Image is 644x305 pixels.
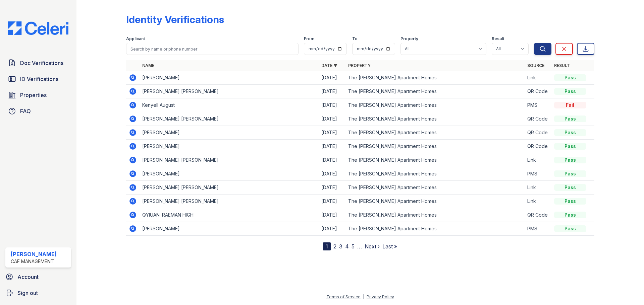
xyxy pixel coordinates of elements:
[20,91,47,99] span: Properties
[352,243,355,250] a: 5
[554,88,586,95] div: Pass
[554,198,586,205] div: Pass
[126,36,145,42] label: Applicant
[525,126,551,140] td: QR Code
[140,71,319,85] td: [PERSON_NAME]
[525,167,551,181] td: PMS
[11,250,57,258] div: [PERSON_NAME]
[20,107,31,115] span: FAQ
[367,294,394,299] a: Privacy Policy
[319,98,345,112] td: [DATE]
[345,167,525,181] td: The [PERSON_NAME] Apartment Homes
[363,294,364,299] div: |
[345,195,525,208] td: The [PERSON_NAME] Apartment Homes
[525,71,551,85] td: Link
[525,153,551,167] td: Link
[5,56,71,70] a: Doc Verifications
[319,222,345,236] td: [DATE]
[319,71,345,85] td: [DATE]
[525,112,551,126] td: QR Code
[554,102,586,108] div: Fail
[525,222,551,236] td: PMS
[345,71,525,85] td: The [PERSON_NAME] Apartment Homes
[345,126,525,140] td: The [PERSON_NAME] Apartment Homes
[554,157,586,163] div: Pass
[345,98,525,112] td: The [PERSON_NAME] Apartment Homes
[319,85,345,98] td: [DATE]
[382,243,397,250] a: Last »
[554,170,586,177] div: Pass
[554,116,586,122] div: Pass
[20,59,63,67] span: Doc Verifications
[126,13,224,25] div: Identity Verifications
[140,153,319,167] td: [PERSON_NAME] [PERSON_NAME]
[140,85,319,98] td: [PERSON_NAME] [PERSON_NAME]
[345,153,525,167] td: The [PERSON_NAME] Apartment Homes
[140,195,319,208] td: [PERSON_NAME] [PERSON_NAME]
[319,181,345,195] td: [DATE]
[525,85,551,98] td: QR Code
[339,243,342,250] a: 3
[11,258,57,265] div: CAF Management
[345,140,525,153] td: The [PERSON_NAME] Apartment Homes
[348,63,371,68] a: Property
[140,126,319,140] td: [PERSON_NAME]
[357,242,362,250] span: …
[554,212,586,218] div: Pass
[321,63,337,68] a: Date ▼
[140,98,319,112] td: Kenyell August
[365,243,380,250] a: Next ›
[5,104,71,118] a: FAQ
[525,140,551,153] td: QR Code
[345,112,525,126] td: The [PERSON_NAME] Apartment Homes
[525,208,551,222] td: QR Code
[319,167,345,181] td: [DATE]
[554,225,586,232] div: Pass
[140,208,319,222] td: QYIUANI RAEMAN HIGH
[319,195,345,208] td: [DATE]
[319,208,345,222] td: [DATE]
[326,294,361,299] a: Terms of Service
[5,72,71,86] a: ID Verifications
[140,222,319,236] td: [PERSON_NAME]
[333,243,336,250] a: 2
[304,36,314,42] label: From
[126,43,299,55] input: Search by name or phone number
[525,98,551,112] td: PMS
[492,36,504,42] label: Result
[525,195,551,208] td: Link
[140,167,319,181] td: [PERSON_NAME]
[554,63,570,68] a: Result
[20,75,58,83] span: ID Verifications
[140,112,319,126] td: [PERSON_NAME] [PERSON_NAME]
[554,143,586,150] div: Pass
[140,181,319,195] td: [PERSON_NAME] [PERSON_NAME]
[3,270,74,284] a: Account
[554,184,586,191] div: Pass
[5,88,71,102] a: Properties
[319,126,345,140] td: [DATE]
[142,63,154,68] a: Name
[140,140,319,153] td: [PERSON_NAME]
[319,140,345,153] td: [DATE]
[345,181,525,195] td: The [PERSON_NAME] Apartment Homes
[17,273,39,281] span: Account
[17,289,38,297] span: Sign out
[554,74,586,81] div: Pass
[345,85,525,98] td: The [PERSON_NAME] Apartment Homes
[525,181,551,195] td: Link
[527,63,544,68] a: Source
[554,129,586,136] div: Pass
[352,36,358,42] label: To
[345,208,525,222] td: The [PERSON_NAME] Apartment Homes
[3,286,74,300] a: Sign out
[323,242,331,250] div: 1
[345,243,349,250] a: 4
[345,222,525,236] td: The [PERSON_NAME] Apartment Homes
[319,153,345,167] td: [DATE]
[400,36,418,42] label: Property
[3,21,74,35] img: CE_Logo_Blue-a8612792a0a2168367f1c8372b55b34899dd931a85d93a1a3d3e32e68fde9ad4.png
[319,112,345,126] td: [DATE]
